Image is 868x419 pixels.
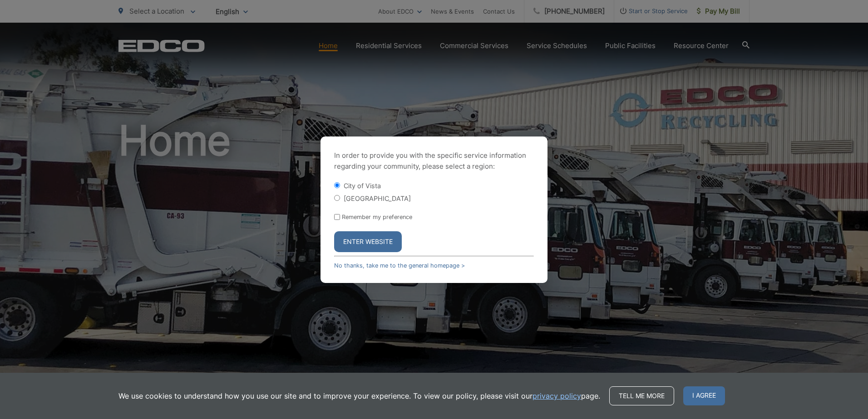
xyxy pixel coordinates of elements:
button: Enter Website [334,231,402,252]
p: We use cookies to understand how you use our site and to improve your experience. To view our pol... [118,390,600,401]
span: I agree [683,386,725,405]
a: No thanks, take me to the general homepage > [334,262,465,269]
label: City of Vista [344,182,381,190]
a: privacy policy [533,390,581,401]
a: Tell me more [609,386,674,405]
label: Remember my preference [342,214,412,220]
label: [GEOGRAPHIC_DATA] [344,195,411,202]
p: In order to provide you with the specific service information regarding your community, please se... [334,150,534,172]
